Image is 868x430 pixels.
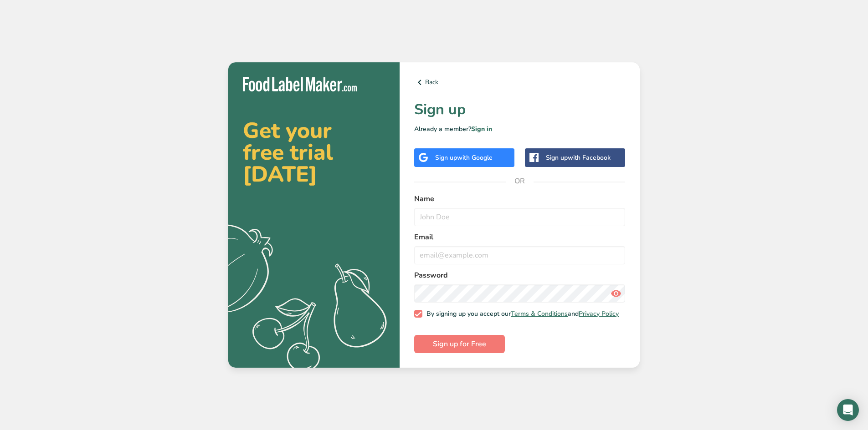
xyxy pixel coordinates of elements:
[511,309,568,318] a: Terms & Conditions
[414,246,625,264] input: email@example.com
[568,153,611,162] span: with Facebook
[414,77,625,88] a: Back
[243,120,385,185] h2: Get your free trial [DATE]
[414,124,625,134] p: Already a member?
[433,339,486,349] span: Sign up for Free
[471,125,492,133] a: Sign in
[414,99,625,121] h1: Sign up
[435,153,493,162] div: Sign up
[414,270,625,281] label: Password
[546,153,611,162] div: Sign up
[422,310,619,318] span: By signing up you accept our and
[414,232,625,243] label: Email
[414,193,625,204] label: Name
[243,77,357,92] img: Food Label Maker
[414,208,625,226] input: John Doe
[414,335,505,353] button: Sign up for Free
[457,153,493,162] span: with Google
[506,167,534,195] span: OR
[579,309,619,318] a: Privacy Policy
[837,399,859,421] div: Open Intercom Messenger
